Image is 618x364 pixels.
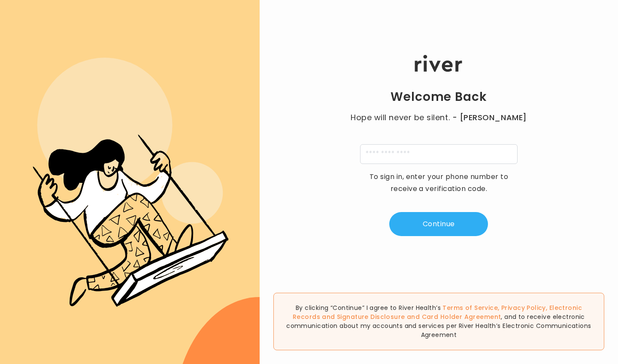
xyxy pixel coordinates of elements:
a: Privacy Policy [501,303,546,312]
h1: Welcome Back [391,89,487,105]
div: By clicking “Continue” I agree to River Health’s [273,293,604,350]
button: Continue [389,212,488,236]
span: - [PERSON_NAME] [452,112,527,124]
span: , and to receive electronic communication about my accounts and services per River Health’s Elect... [286,312,591,339]
a: Electronic Records and Signature Disclosure [293,303,582,321]
a: Terms of Service [442,303,498,312]
a: Card Holder Agreement [422,312,501,321]
p: To sign in, enter your phone number to receive a verification code. [364,171,514,195]
p: Hope will never be silent. [342,112,535,124]
span: , , and [293,303,582,321]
